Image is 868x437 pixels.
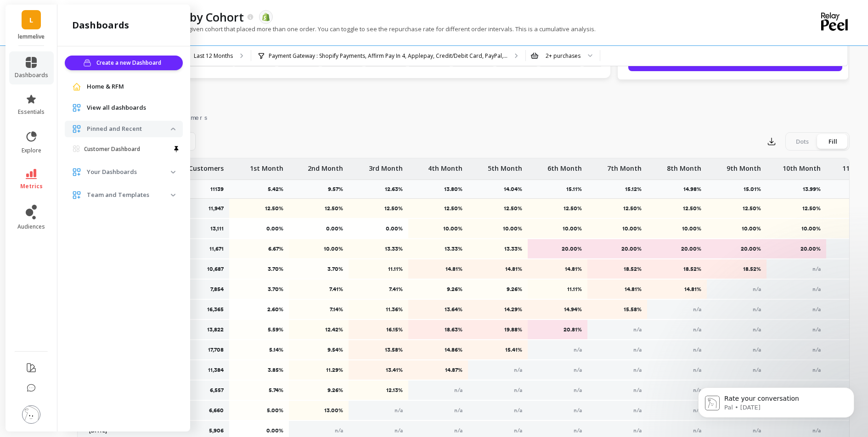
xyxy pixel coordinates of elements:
[593,245,642,252] p: 20.00%
[72,168,81,177] img: navigation item icon
[713,205,761,212] p: 12.50%
[414,286,462,293] p: 9.26%
[207,326,224,333] p: 13,822
[534,225,582,232] p: 10.00%
[295,265,343,273] p: 3.70%
[812,367,821,373] span: n/a
[194,52,233,60] p: Last 12 Months
[72,124,81,134] img: navigation item icon
[72,82,81,91] img: navigation item icon
[295,205,343,212] p: 12.50%
[295,326,343,333] p: 12.42%
[633,407,642,414] span: n/a
[574,367,582,373] span: n/a
[18,108,45,116] span: essentials
[693,367,701,373] span: n/a
[812,326,821,333] span: n/a
[235,387,283,394] p: 5.74%
[269,52,507,60] p: Payment Gateway : Shopify Payments, Affirm Pay In 4, Applepay, Credit/Debit Card, PayPal,...
[87,103,146,112] span: View all dashboards
[812,306,821,313] span: n/a
[15,33,48,40] p: lemmelive
[514,367,522,373] span: n/a
[753,286,761,292] span: n/a
[753,367,761,373] span: n/a
[454,427,462,434] span: n/a
[235,427,283,434] p: 0.00%
[693,326,701,333] span: n/a
[683,185,707,193] p: 14.98%
[753,347,761,353] span: n/a
[250,158,283,173] p: 1st Month
[171,171,175,174] img: down caret icon
[295,387,343,394] p: 9.26%
[633,427,642,434] span: n/a
[355,286,403,293] p: 7.41%
[295,245,343,252] p: 10.00%
[209,205,224,212] p: 11,947
[209,427,224,434] p: 5,906
[574,427,582,434] span: n/a
[772,205,821,212] p: 12.50%
[566,185,587,193] p: 15.11%
[444,185,468,193] p: 13.80%
[684,368,868,432] iframe: Intercom notifications message
[534,205,582,212] p: 12.50%
[812,286,821,292] span: n/a
[474,265,522,273] p: 14.81%
[235,306,283,313] p: 2.60%
[235,326,283,333] p: 5.59%
[355,346,403,353] p: 13.58%
[727,158,761,173] p: 9th Month
[355,366,403,374] p: 13.41%
[787,134,817,149] div: Dots
[72,19,129,32] h2: dashboards
[547,158,582,173] p: 6th Month
[454,387,462,393] span: n/a
[753,306,761,313] span: n/a
[395,407,403,414] span: n/a
[84,146,140,153] p: Customer Dashboard
[812,347,821,353] span: n/a
[235,225,283,232] p: 0.00%
[454,407,462,414] span: n/a
[414,245,462,252] p: 13.33%
[235,265,283,273] p: 3.70%
[593,205,642,212] p: 12.50%
[488,158,522,173] p: 5th Month
[414,205,462,212] p: 12.50%
[29,15,33,25] span: L
[783,158,821,173] p: 10th Month
[335,427,343,434] span: n/a
[653,286,701,293] p: 14.81%
[474,225,522,232] p: 10.00%
[593,306,642,313] p: 15.58%
[713,245,761,252] p: 20.00%
[87,82,124,91] span: Home & RFM
[96,58,164,67] span: Create a new Dashboard
[504,185,528,193] p: 14.04%
[189,158,224,173] p: Customers
[817,134,848,149] div: Fill
[87,168,171,177] p: Your Dashboards
[295,407,343,414] p: 13.00%
[207,265,224,273] p: 10,687
[72,103,81,112] img: navigation item icon
[355,245,403,252] p: 13.33%
[514,407,522,414] span: n/a
[633,326,642,333] span: n/a
[534,265,582,273] p: 14.81%
[633,367,642,373] span: n/a
[713,265,761,273] p: 18.52%
[534,326,582,333] p: 20.81%
[474,306,522,313] p: 14.29%
[87,103,175,112] a: View all dashboards
[414,366,462,374] p: 14.87%
[474,326,522,333] p: 19.88%
[295,346,343,353] p: 9.54%
[534,286,582,293] p: 11.11%
[574,387,582,393] span: n/a
[474,286,522,293] p: 9.26%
